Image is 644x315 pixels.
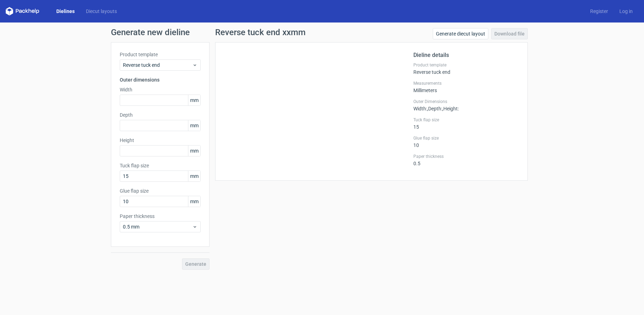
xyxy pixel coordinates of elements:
label: Glue flap size [413,135,519,141]
h1: Reverse tuck end xxmm [215,28,306,37]
span: mm [188,146,200,156]
h2: Dieline details [413,51,519,59]
a: Generate diecut layout [433,28,488,39]
span: 0.5 mm [123,223,192,230]
label: Width [120,86,201,93]
span: mm [188,196,200,207]
label: Paper thickness [120,213,201,220]
label: Product template [120,51,201,58]
label: Paper thickness [413,154,519,159]
div: 0.5 [413,154,519,166]
a: Register [584,8,614,15]
span: , Depth : [427,106,442,111]
label: Outer Dimensions [413,99,519,104]
h3: Outer dimensions [120,76,201,83]
span: mm [188,171,200,181]
label: Measurements [413,81,519,86]
label: Product template [413,62,519,68]
span: mm [188,95,200,105]
div: 15 [413,117,519,130]
label: Tuck flap size [120,162,201,169]
label: Glue flap size [120,187,201,194]
a: Log in [614,8,638,15]
label: Height [120,137,201,144]
a: Diecut layouts [80,8,123,15]
div: Millimeters [413,81,519,93]
label: Depth [120,111,201,118]
span: , Height : [442,106,459,111]
a: Dielines [51,8,80,15]
h1: Generate new dieline [111,28,533,37]
label: Tuck flap size [413,117,519,123]
span: Reverse tuck end [123,62,192,69]
span: Width : [413,106,427,111]
div: 10 [413,135,519,148]
div: Reverse tuck end [413,62,519,75]
span: mm [188,120,200,131]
